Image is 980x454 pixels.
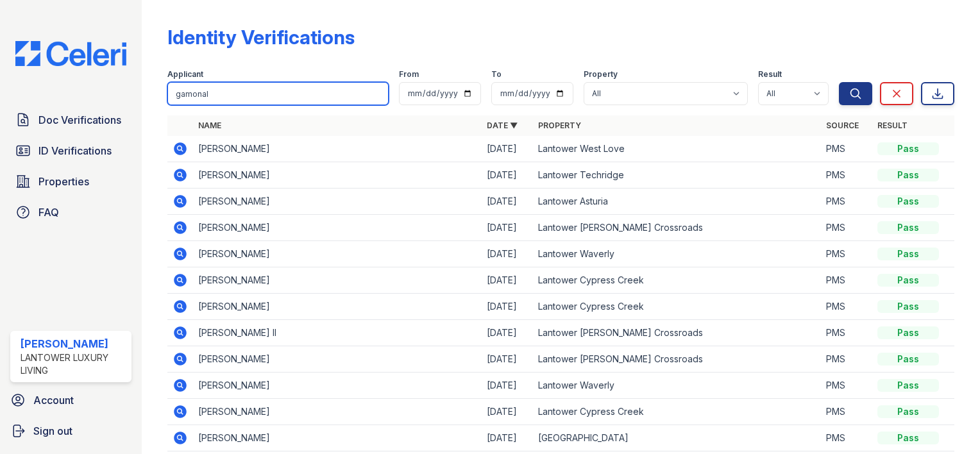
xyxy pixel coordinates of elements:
[826,121,859,130] a: Source
[877,121,908,130] a: Result
[193,425,481,451] td: [PERSON_NAME]
[482,162,533,189] td: [DATE]
[482,136,533,162] td: [DATE]
[10,107,131,133] a: Doc Verifications
[533,215,821,241] td: Lantower [PERSON_NAME] Crossroads
[33,423,72,439] span: Sign out
[533,320,821,346] td: Lantower [PERSON_NAME] Crossroads
[167,82,389,105] input: Search by name or phone number
[10,169,131,194] a: Properties
[167,26,355,49] div: Identity Verifications
[193,162,481,189] td: [PERSON_NAME]
[482,320,533,346] td: [DATE]
[533,294,821,320] td: Lantower Cypress Creek
[538,121,581,130] a: Property
[533,241,821,267] td: Lantower Waverly
[5,387,137,413] a: Account
[821,267,872,294] td: PMS
[38,143,112,158] span: ID Verifications
[482,373,533,399] td: [DATE]
[193,267,481,294] td: [PERSON_NAME]
[533,373,821,399] td: Lantower Waverly
[533,136,821,162] td: Lantower West Love
[877,142,939,155] div: Pass
[877,300,939,313] div: Pass
[821,241,872,267] td: PMS
[193,215,481,241] td: [PERSON_NAME]
[482,346,533,373] td: [DATE]
[193,189,481,215] td: [PERSON_NAME]
[193,294,481,320] td: [PERSON_NAME]
[21,351,126,377] div: Lantower Luxury Living
[877,432,939,444] div: Pass
[10,199,131,225] a: FAQ
[821,294,872,320] td: PMS
[21,336,126,351] div: [PERSON_NAME]
[482,294,533,320] td: [DATE]
[821,399,872,425] td: PMS
[533,267,821,294] td: Lantower Cypress Creek
[482,399,533,425] td: [DATE]
[821,320,872,346] td: PMS
[482,189,533,215] td: [DATE]
[193,320,481,346] td: [PERSON_NAME] II
[821,373,872,399] td: PMS
[5,41,137,66] img: CE_Logo_Blue-a8612792a0a2168367f1c8372b55b34899dd931a85d93a1a3d3e32e68fde9ad4.png
[821,425,872,451] td: PMS
[821,346,872,373] td: PMS
[533,399,821,425] td: Lantower Cypress Creek
[10,138,131,164] a: ID Verifications
[877,195,939,208] div: Pass
[491,69,502,80] label: To
[877,405,939,418] div: Pass
[877,274,939,287] div: Pass
[193,136,481,162] td: [PERSON_NAME]
[877,221,939,234] div: Pass
[877,326,939,339] div: Pass
[198,121,221,130] a: Name
[167,69,203,80] label: Applicant
[193,399,481,425] td: [PERSON_NAME]
[38,174,89,189] span: Properties
[584,69,618,80] label: Property
[5,418,137,444] a: Sign out
[482,267,533,294] td: [DATE]
[533,346,821,373] td: Lantower [PERSON_NAME] Crossroads
[399,69,419,80] label: From
[877,169,939,181] div: Pass
[533,425,821,451] td: [GEOGRAPHIC_DATA]
[193,346,481,373] td: [PERSON_NAME]
[821,136,872,162] td: PMS
[877,353,939,366] div: Pass
[482,215,533,241] td: [DATE]
[193,373,481,399] td: [PERSON_NAME]
[533,189,821,215] td: Lantower Asturia
[38,205,59,220] span: FAQ
[482,425,533,451] td: [DATE]
[193,241,481,267] td: [PERSON_NAME]
[38,112,121,128] span: Doc Verifications
[877,379,939,392] div: Pass
[758,69,782,80] label: Result
[533,162,821,189] td: Lantower Techridge
[821,189,872,215] td: PMS
[482,241,533,267] td: [DATE]
[821,162,872,189] td: PMS
[487,121,518,130] a: Date ▼
[821,215,872,241] td: PMS
[877,248,939,260] div: Pass
[33,392,74,408] span: Account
